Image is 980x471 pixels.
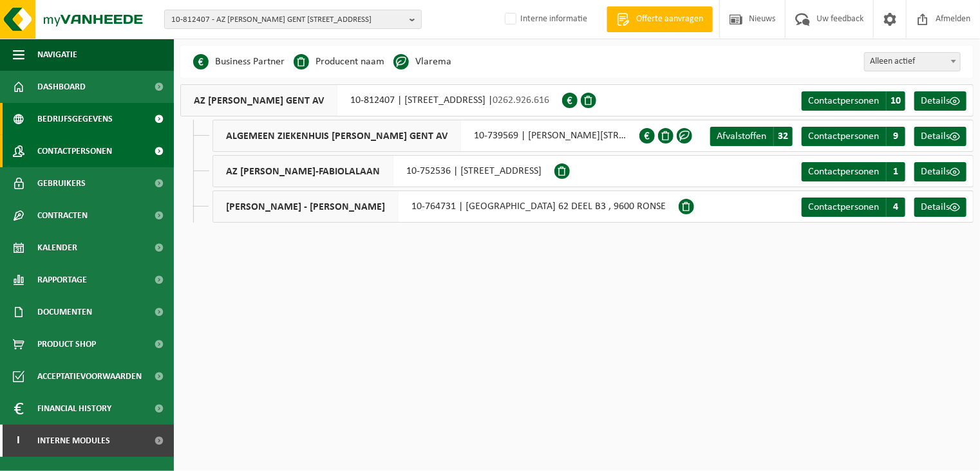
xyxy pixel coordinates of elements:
[493,95,549,106] span: 0262.926.616
[213,156,393,187] span: AZ [PERSON_NAME]-FABIOLALAAN
[37,39,77,71] span: Navigatie
[37,167,86,199] span: Gebruikers
[164,10,422,29] button: 10-812407 - AZ [PERSON_NAME] GENT [STREET_ADDRESS]
[717,131,766,142] span: Afvalstoffen
[886,198,905,217] span: 4
[180,84,562,116] div: 10-812407 | [STREET_ADDRESS] |
[914,198,966,217] a: Details
[212,190,679,223] div: 10-764731 | [GEOGRAPHIC_DATA] 62 DEEL B3 , 9600 RONSE
[914,127,966,146] a: Details
[213,191,399,222] span: [PERSON_NAME] - [PERSON_NAME]
[212,155,554,187] div: 10-752536 | [STREET_ADDRESS]
[37,264,87,296] span: Rapportage
[921,202,950,212] span: Details
[37,199,88,232] span: Contracten
[802,162,905,181] a: Contactpersonen 1
[802,198,905,217] a: Contactpersonen 4
[37,328,96,360] span: Product Shop
[171,10,404,30] span: 10-812407 - AZ [PERSON_NAME] GENT [STREET_ADDRESS]
[921,131,950,142] span: Details
[502,10,587,29] label: Interne informatie
[212,120,639,152] div: 10-739569 | [PERSON_NAME][STREET_ADDRESS]
[213,120,461,151] span: ALGEMEEN ZIEKENHUIS [PERSON_NAME] GENT AV
[808,131,879,142] span: Contactpersonen
[921,167,950,177] span: Details
[886,162,905,181] span: 1
[37,360,142,392] span: Acceptatievoorwaarden
[914,162,966,181] a: Details
[37,71,86,103] span: Dashboard
[393,52,451,71] li: Vlarema
[808,202,879,212] span: Contactpersonen
[607,6,713,32] a: Offerte aanvragen
[886,127,905,146] span: 9
[802,91,905,111] a: Contactpersonen 10
[37,103,113,135] span: Bedrijfsgegevens
[181,85,337,116] span: AZ [PERSON_NAME] GENT AV
[865,53,960,71] span: Alleen actief
[193,52,285,71] li: Business Partner
[37,232,77,264] span: Kalender
[864,52,961,71] span: Alleen actief
[37,425,110,457] span: Interne modules
[802,127,905,146] a: Contactpersonen 9
[914,91,966,111] a: Details
[13,425,24,457] span: I
[886,91,905,111] span: 10
[37,296,92,328] span: Documenten
[773,127,793,146] span: 32
[37,135,112,167] span: Contactpersonen
[710,127,793,146] a: Afvalstoffen 32
[37,392,111,425] span: Financial History
[808,167,879,177] span: Contactpersonen
[808,96,879,106] span: Contactpersonen
[294,52,384,71] li: Producent naam
[921,96,950,106] span: Details
[633,13,706,26] span: Offerte aanvragen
